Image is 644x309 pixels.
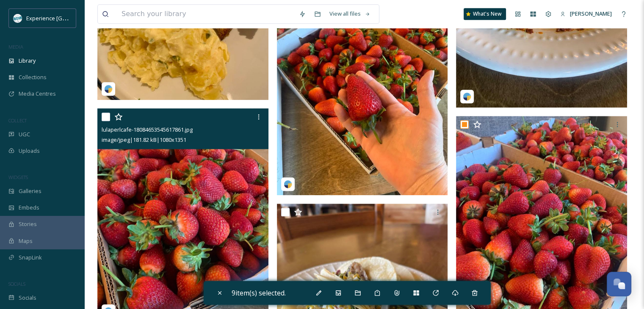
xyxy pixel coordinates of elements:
[570,10,612,17] span: [PERSON_NAME]
[8,117,27,124] span: COLLECT
[14,14,22,22] img: 24IZHUKKFBA4HCESFN4PRDEIEY.avif
[19,130,30,138] span: UGC
[556,6,616,22] a: [PERSON_NAME]
[104,85,113,93] img: snapsea-logo.png
[19,237,33,245] span: Maps
[19,220,37,228] span: Stories
[232,288,286,298] span: 9 item(s) selected.
[464,8,506,20] a: What's New
[26,14,110,22] span: Experience [GEOGRAPHIC_DATA]
[607,272,631,296] button: Open Chat
[19,204,39,212] span: Embeds
[19,187,41,195] span: Galleries
[19,147,40,155] span: Uploads
[117,5,295,23] input: Search your library
[19,294,36,302] span: Socials
[8,44,23,50] span: MEDIA
[463,92,471,101] img: snapsea-logo.png
[102,136,186,143] span: image/jpeg | 181.82 kB | 1080 x 1351
[19,90,56,98] span: Media Centres
[19,57,36,65] span: Library
[8,281,25,287] span: SOCIALS
[284,180,292,188] img: snapsea-logo.png
[8,174,28,180] span: WIDGETS
[19,73,47,81] span: Collections
[102,126,193,133] span: lulaperlcafe-18084653545617861.jpg
[325,6,375,22] a: View all files
[19,254,42,262] span: SnapLink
